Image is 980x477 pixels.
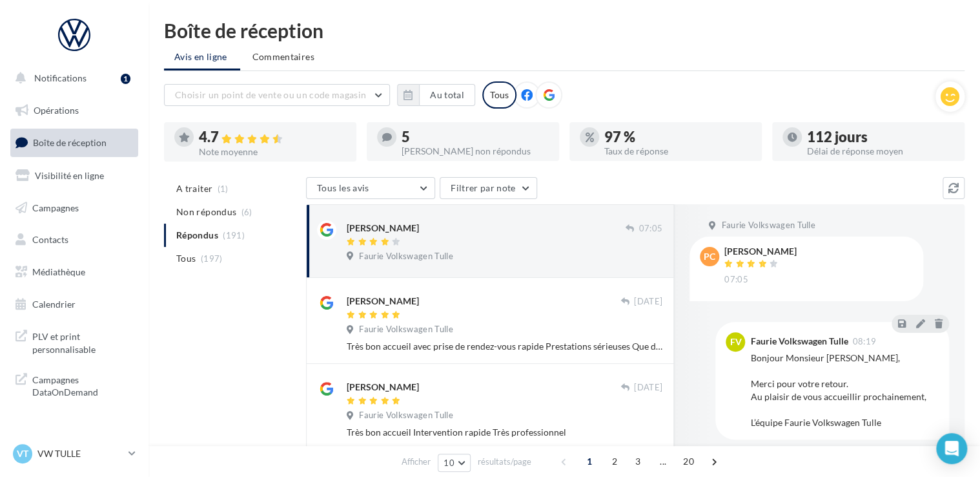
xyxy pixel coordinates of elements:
[199,130,346,145] div: 4.7
[8,162,141,189] a: Visibilité en ligne
[32,266,85,277] span: Médiathèque
[32,371,133,399] span: Campagnes DataOnDemand
[175,89,366,100] span: Choisir un point de vente ou un code magasin
[936,433,967,464] div: Open Intercom Messenger
[678,451,699,472] span: 20
[347,340,662,353] div: Très bon accueil avec prise de rendez-vous rapide Prestations sérieuses Que des compliments ! De ...
[579,451,600,472] span: 1
[121,74,130,84] div: 1
[402,456,431,468] span: Afficher
[359,410,453,421] span: Faurie Volkswagen Tulle
[8,259,141,286] a: Médiathèque
[8,129,141,156] a: Boîte de réception
[604,451,625,472] span: 2
[634,296,662,308] span: [DATE]
[724,247,797,256] div: [PERSON_NAME]
[347,295,419,308] div: [PERSON_NAME]
[306,177,435,199] button: Tous les avis
[482,81,516,109] div: Tous
[32,202,79,213] span: Campagnes
[8,226,141,253] a: Contacts
[317,182,369,193] span: Tous les avis
[8,97,141,124] a: Opérations
[402,147,549,156] div: [PERSON_NAME] non répondus
[807,130,954,144] div: 112 jours
[730,335,741,348] span: FV
[176,252,196,265] span: Tous
[634,382,662,394] span: [DATE]
[444,458,454,468] span: 10
[440,177,537,199] button: Filtrer par note
[201,253,223,264] span: (197)
[34,105,79,116] span: Opérations
[397,84,475,106] button: Au total
[402,130,549,144] div: 5
[359,324,453,335] span: Faurie Volkswagen Tulle
[852,337,876,346] span: 08:19
[17,447,28,460] span: VT
[33,137,107,148] span: Boîte de réception
[721,220,815,231] span: Faurie Volkswagen Tulle
[218,184,229,194] span: (1)
[37,447,123,460] p: VW TULLE
[32,328,133,355] span: PLV et print personnalisable
[347,381,419,394] div: [PERSON_NAME]
[604,130,751,144] div: 97 %
[34,72,87,83] span: Notifications
[347,426,662,439] div: Très bon accueil Intervention rapide Très professionnel
[176,182,212,195] span: A traiter
[750,352,939,429] div: Bonjour Monsieur [PERSON_NAME], Merci pour votre retour. Au plaisir de vous accueillir prochainem...
[199,147,346,156] div: Note moyenne
[10,441,138,466] a: VT VW TULLE
[724,274,748,286] span: 07:05
[419,84,475,106] button: Au total
[653,451,673,472] span: ...
[638,223,662,235] span: 07:05
[807,147,954,156] div: Délai de réponse moyen
[8,291,141,318] a: Calendrier
[8,65,136,92] button: Notifications 1
[8,323,141,361] a: PLV et print personnalisable
[438,454,471,472] button: 10
[628,451,648,472] span: 3
[750,337,848,346] div: Faurie Volkswagen Tulle
[164,84,390,106] button: Choisir un point de vente ou un code magasin
[8,366,141,404] a: Campagnes DataOnDemand
[8,195,141,222] a: Campagnes
[347,222,419,235] div: [PERSON_NAME]
[35,170,104,181] span: Visibilité en ligne
[241,207,252,217] span: (6)
[32,234,68,245] span: Contacts
[32,299,76,310] span: Calendrier
[176,206,236,218] span: Non répondus
[252,50,314,63] span: Commentaires
[704,250,715,263] span: PC
[359,251,453,262] span: Faurie Volkswagen Tulle
[478,456,531,468] span: résultats/page
[164,21,965,40] div: Boîte de réception
[604,147,751,156] div: Taux de réponse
